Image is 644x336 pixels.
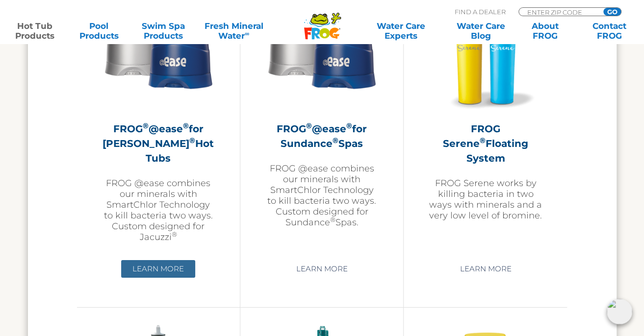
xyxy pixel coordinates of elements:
[143,121,149,130] sup: ®
[603,8,621,16] input: GO
[245,30,249,37] sup: ∞
[333,136,338,145] sup: ®
[455,7,506,16] p: Find A Dealer
[102,121,215,166] h2: FROG @ease for [PERSON_NAME] Hot Tubs
[456,21,506,41] a: Water CareBlog
[183,121,189,130] sup: ®
[121,260,195,278] a: Learn More
[10,21,60,41] a: Hot TubProducts
[520,21,570,41] a: AboutFROG
[203,21,265,41] a: Fresh MineralWater∞
[448,260,522,278] a: Learn More
[265,121,379,151] h2: FROG @ease for Sundance Spas
[526,8,592,16] input: Zip Code Form
[428,178,542,221] p: FROG Serene works by killing bacteria in two ways with minerals and a very low level of bromine.
[102,178,215,242] p: FROG @ease combines our minerals with SmartChlor Technology to kill bacteria two ways. Custom des...
[306,121,312,130] sup: ®
[584,21,634,41] a: ContactFROG
[346,121,352,130] sup: ®
[330,216,335,223] sup: ®
[74,21,124,41] a: PoolProducts
[284,260,359,278] a: Learn More
[265,163,379,228] p: FROG @ease combines our minerals with SmartChlor Technology to kill bacteria two ways. Custom des...
[361,21,441,41] a: Water CareExperts
[189,136,195,145] sup: ®
[172,230,177,238] sup: ®
[138,21,188,41] a: Swim SpaProducts
[607,299,632,324] img: openIcon
[480,136,486,145] sup: ®
[428,121,542,166] h2: FROG Serene Floating System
